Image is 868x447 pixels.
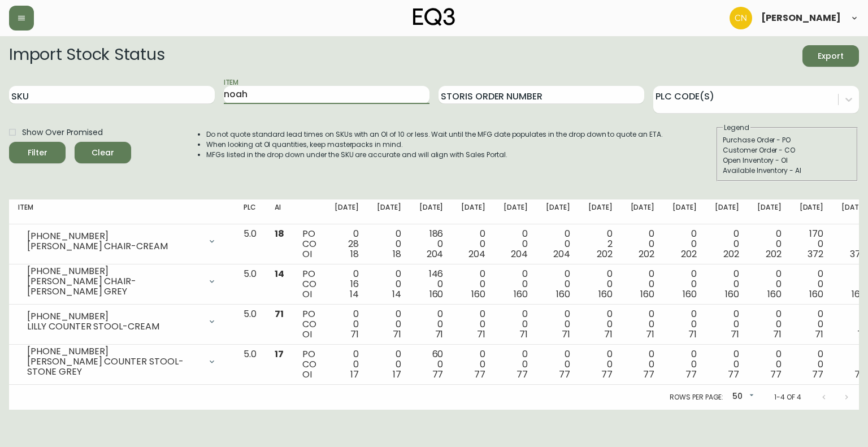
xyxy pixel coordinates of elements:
div: 0 0 [335,349,359,380]
span: 160 [640,288,654,301]
span: 202 [597,248,613,261]
div: [PHONE_NUMBER][PERSON_NAME] COUNTER STOOL-STONE GREY [18,349,225,374]
div: PO CO [302,269,316,300]
div: Customer Order - CO [723,145,852,155]
span: 71 [857,328,866,341]
th: Item [9,199,235,224]
th: PLC [235,199,266,224]
div: 0 0 [377,229,401,259]
th: [DATE] [663,199,706,224]
span: 71 [393,328,401,341]
span: 160 [598,288,613,301]
div: 146 0 [419,269,444,300]
span: 14 [350,288,359,301]
span: 14 [275,267,284,280]
td: 5.0 [235,264,266,305]
th: [DATE] [325,199,368,224]
span: 77 [643,368,654,381]
th: AI [266,199,293,224]
th: [DATE] [410,199,453,224]
div: LILLY COUNTER STOOL-CREAM [27,322,201,332]
div: 0 0 [546,229,570,259]
div: 0 0 [757,309,782,340]
div: 0 0 [504,349,528,380]
div: Open Inventory - OI [723,155,852,166]
span: OI [302,288,312,301]
div: 0 0 [631,229,655,259]
span: 71 [435,328,444,341]
span: 71 [477,328,485,341]
div: [PHONE_NUMBER][PERSON_NAME] CHAIR-[PERSON_NAME] GREY [18,269,225,294]
th: [DATE] [452,199,494,224]
div: 0 0 [588,349,613,380]
th: [DATE] [537,199,579,224]
div: [PHONE_NUMBER] [27,266,201,276]
span: 17 [275,348,284,361]
span: 77 [728,368,739,381]
td: 5.0 [235,224,266,264]
span: 77 [601,368,613,381]
td: 5.0 [235,305,266,345]
span: 77 [770,368,782,381]
div: 0 0 [800,269,824,300]
div: 0 0 [841,229,866,259]
div: Purchase Order - PO [723,135,852,145]
div: 0 0 [377,309,401,340]
li: Do not quote standard lead times on SKUs with an OI of 10 or less. Wait until the MFG date popula... [206,129,663,140]
div: 0 0 [377,349,401,380]
div: [PERSON_NAME] CHAIR-CREAM [27,241,201,251]
span: 18 [275,227,284,240]
span: 71 [519,328,528,341]
div: PO CO [302,349,316,380]
div: [PHONE_NUMBER] [27,231,201,241]
span: 160 [809,288,823,301]
div: 0 0 [419,309,444,340]
div: [PHONE_NUMBER] [27,346,201,357]
span: 71 [688,328,697,341]
div: 0 2 [588,229,613,259]
span: 77 [559,368,570,381]
legend: Legend [723,123,750,133]
div: 0 0 [461,349,485,380]
span: 160 [429,288,444,301]
span: 202 [723,248,739,261]
button: Clear [75,142,131,163]
div: 0 0 [631,349,655,380]
div: 0 16 [335,269,359,300]
div: [PERSON_NAME] COUNTER STOOL-STONE GREY [27,357,201,377]
span: 202 [766,248,782,261]
span: 71 [275,307,284,320]
span: 77 [685,368,697,381]
div: [PHONE_NUMBER] [27,311,201,322]
span: OI [302,368,312,381]
h2: Import Stock Status [9,45,164,67]
div: 0 0 [504,309,528,340]
span: 71 [562,328,570,341]
div: 0 0 [757,269,782,300]
div: 0 28 [335,229,359,259]
div: 0 0 [588,309,613,340]
img: c84cfeac70e636aa0953565b6890594c [730,7,752,29]
div: 0 0 [715,349,739,380]
span: 17 [393,368,401,381]
span: 160 [852,288,866,301]
span: 71 [646,328,654,341]
th: [DATE] [368,199,410,224]
div: 170 0 [800,229,824,259]
div: PO CO [302,229,316,259]
span: Show Over Promised [22,127,103,138]
span: OI [302,248,312,261]
div: 0 0 [672,269,697,300]
div: [PHONE_NUMBER][PERSON_NAME] CHAIR-CREAM [18,229,225,254]
span: 71 [350,328,359,341]
button: Filter [9,142,66,163]
th: [DATE] [579,199,622,224]
span: 204 [427,248,444,261]
span: 77 [812,368,823,381]
span: 71 [773,328,782,341]
span: 71 [815,328,823,341]
span: 160 [471,288,485,301]
span: 77 [854,368,866,381]
div: Available Inventory - AI [723,166,852,176]
th: [DATE] [706,199,748,224]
